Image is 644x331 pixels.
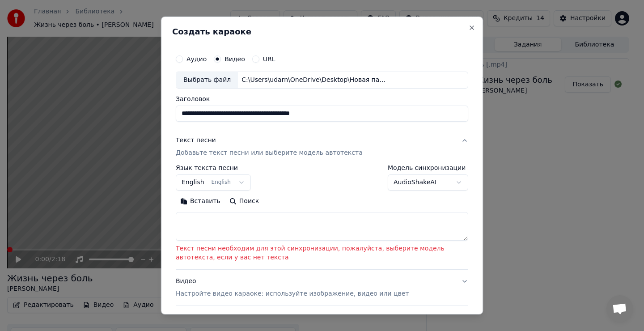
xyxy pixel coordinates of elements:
label: Видео [225,56,245,62]
label: URL [263,56,275,62]
p: Настройте видео караоке: используйте изображение, видео или цвет [176,289,409,298]
label: Язык текста песни [176,165,251,171]
div: Видео [176,277,409,298]
button: Поиск [225,194,263,208]
label: Заголовок [176,96,468,102]
div: C:\Users\udarn\OneDrive\Desktop\Новая папка\Новая папка (2)\Жизнь через боль.Автро.[PERSON_NAME].mp4 [238,76,390,85]
button: Расширенный [176,306,468,329]
p: Добавьте текст песни или выберите модель автотекста [176,149,363,157]
button: Вставить [176,194,225,208]
button: ВидеоНастройте видео караоке: используйте изображение, видео или цвет [176,270,468,306]
h2: Создать караоке [172,28,472,36]
p: Текст песни необходим для этой синхронизации, пожалуйста, выберите модель автотекста, если у вас ... [176,244,468,262]
div: Текст песниДобавьте текст песни или выберите модель автотекста [176,165,468,269]
div: Текст песни [176,136,216,145]
label: Аудио [186,56,207,62]
div: Выбрать файл [176,72,238,88]
label: Модель синхронизации [388,165,468,171]
button: Текст песниДобавьте текст песни или выберите модель автотекста [176,129,468,165]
